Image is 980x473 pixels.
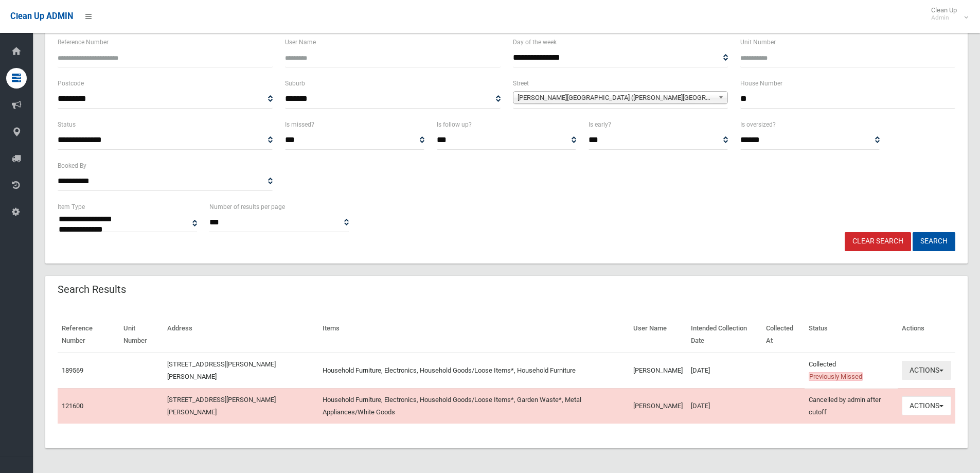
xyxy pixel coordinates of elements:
span: Clean Up ADMIN [10,11,73,21]
label: Is follow up? [437,119,472,130]
th: Collected At [762,317,805,353]
button: Actions [902,361,951,380]
label: Unit Number [740,37,776,48]
a: [STREET_ADDRESS][PERSON_NAME][PERSON_NAME] [167,360,276,380]
th: Status [805,317,898,353]
label: Status [58,119,76,130]
td: [DATE] [687,353,761,389]
label: Item Type [58,201,85,213]
header: Search Results [45,279,138,300]
td: [DATE] [687,388,761,424]
td: Household Furniture, Electronics, Household Goods/Loose Items*, Household Furniture [318,353,629,389]
button: Actions [902,396,951,415]
a: [STREET_ADDRESS][PERSON_NAME][PERSON_NAME] [167,396,276,416]
label: Reference Number [58,37,109,48]
th: Unit Number [119,317,163,353]
td: Cancelled by admin after cutoff [805,388,898,424]
label: Street [513,78,529,89]
label: House Number [740,78,782,89]
td: Household Furniture, Electronics, Household Goods/Loose Items*, Garden Waste*, Metal Appliances/W... [318,388,629,424]
span: [PERSON_NAME][GEOGRAPHIC_DATA] ([PERSON_NAME][GEOGRAPHIC_DATA]) [518,92,714,104]
a: 189569 [62,366,83,374]
th: Actions [898,317,955,353]
th: Address [163,317,318,353]
label: User Name [285,37,316,48]
label: Suburb [285,78,305,89]
th: Reference Number [58,317,119,353]
small: Admin [931,14,957,22]
label: Day of the week [513,37,557,48]
label: Number of results per page [209,201,285,213]
th: Intended Collection Date [687,317,761,353]
span: Clean Up [926,6,967,22]
label: Is early? [589,119,611,130]
th: Items [318,317,629,353]
button: Search [913,232,955,251]
label: Booked By [58,160,86,171]
label: Postcode [58,78,84,89]
td: [PERSON_NAME] [629,353,687,389]
label: Is oversized? [740,119,776,130]
th: User Name [629,317,687,353]
a: Clear Search [845,232,911,251]
label: Is missed? [285,119,314,130]
td: Collected [805,353,898,389]
td: [PERSON_NAME] [629,388,687,424]
a: 121600 [62,402,83,410]
span: Previously Missed [809,372,863,381]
